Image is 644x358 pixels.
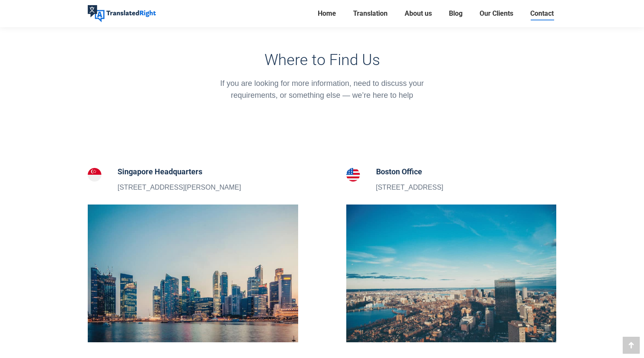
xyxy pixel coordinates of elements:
h3: Where to Find Us [208,51,436,69]
a: Blog [446,8,465,20]
span: Blog [449,9,463,18]
p: [STREET_ADDRESS] [376,182,443,193]
h5: Singapore Headquarters [118,166,241,178]
a: Home [315,8,339,20]
a: Translation [351,8,390,20]
a: About us [402,8,434,20]
span: Translation [353,9,388,18]
img: Boston Office [346,168,360,182]
img: Contact our Singapore Translation Headquarters Office [88,205,298,342]
a: Our Clients [477,8,516,20]
span: Our Clients [480,9,513,18]
span: Contact [530,9,554,18]
img: Singapore Headquarters [88,168,101,182]
img: Contact our Boston translation branch office [346,205,557,342]
span: About us [405,9,432,18]
h5: Boston Office [376,166,443,178]
a: Contact [528,8,556,20]
p: [STREET_ADDRESS][PERSON_NAME] [118,182,241,193]
span: Home [318,9,336,18]
div: If you are looking for more information, need to discuss your requirements, or something else — w... [208,77,436,101]
img: Translated Right [88,5,156,22]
